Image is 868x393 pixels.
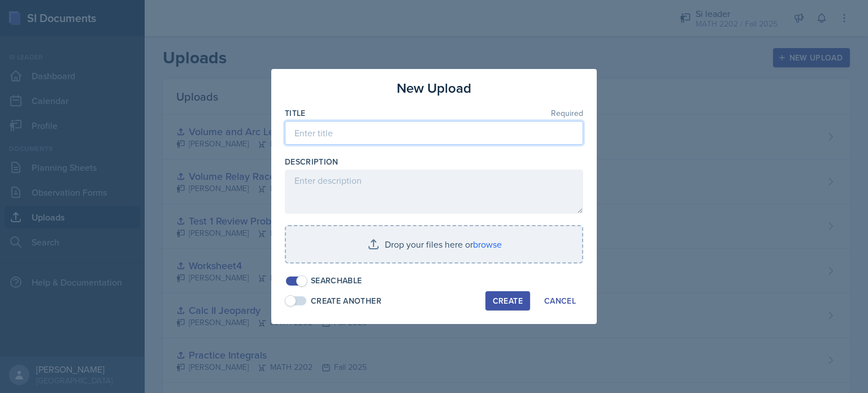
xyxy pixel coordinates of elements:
[311,295,381,307] div: Create Another
[285,121,583,145] input: Enter title
[311,275,362,287] div: Searchable
[493,296,523,305] div: Create
[397,78,471,98] h3: New Upload
[544,296,576,305] div: Cancel
[485,291,530,310] button: Create
[285,156,338,167] label: Description
[537,291,583,310] button: Cancel
[285,107,306,119] label: Title
[551,109,583,117] span: Required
